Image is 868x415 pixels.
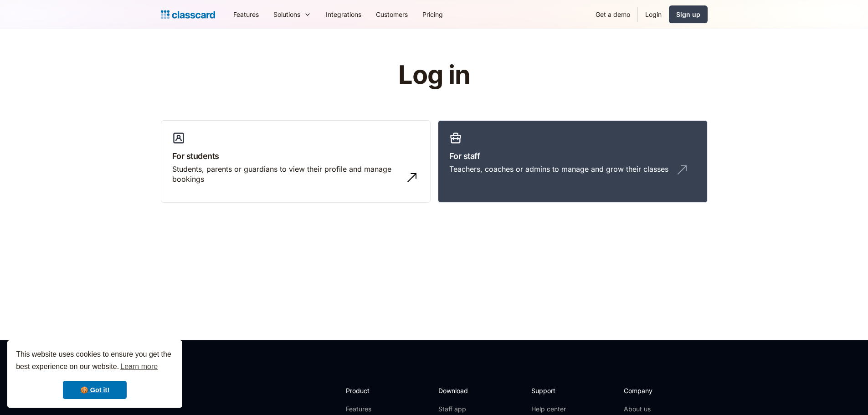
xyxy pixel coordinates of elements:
h3: For staff [449,150,696,162]
h2: Product [346,386,395,395]
a: learn more about cookies [119,360,159,374]
a: Integrations [318,4,369,25]
div: Sign up [676,10,700,19]
h3: For students [172,150,419,162]
a: About us [624,405,684,414]
a: Staff app [438,405,476,414]
div: Students, parents or guardians to view their profile and manage bookings [172,164,401,184]
h2: Download [438,386,476,395]
div: Solutions [266,4,318,25]
a: For studentsStudents, parents or guardians to view their profile and manage bookings [161,120,431,203]
h2: Support [531,386,568,395]
a: dismiss cookie message [63,381,127,399]
span: This website uses cookies to ensure you get the best experience on our website. [16,349,174,374]
a: Login [638,4,669,25]
a: Pricing [415,4,450,25]
div: cookieconsent [7,340,182,408]
a: Help center [531,405,568,414]
a: For staffTeachers, coaches or admins to manage and grow their classes [438,120,708,203]
a: home [161,8,215,21]
div: Solutions [273,10,300,19]
a: Customers [369,4,415,25]
a: Features [346,405,395,414]
div: Teachers, coaches or admins to manage and grow their classes [449,164,668,174]
a: Get a demo [588,4,637,25]
h1: Log in [289,61,579,89]
a: Sign up [669,5,708,23]
a: Features [226,4,266,25]
h2: Company [624,386,684,395]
